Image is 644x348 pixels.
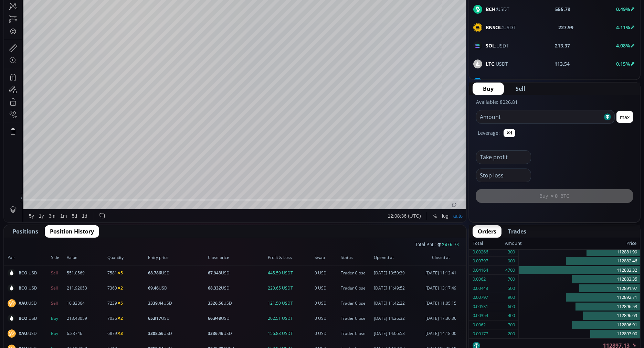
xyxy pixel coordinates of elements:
[208,330,266,337] span: USD
[92,273,103,286] div: Go to
[508,257,515,265] div: 900
[117,270,123,276] b: ✕5
[117,315,123,321] b: ✕2
[268,300,313,306] span: 121.50 USDT
[148,300,206,306] span: USD
[86,17,107,22] div: 111262.01
[51,315,65,322] span: Buy
[504,129,515,137] button: ✕1
[51,254,65,261] span: Side
[442,241,460,248] span: 2476.78
[56,277,63,282] div: 1m
[22,25,37,30] div: Volume
[473,266,488,275] div: 0.04164
[70,16,76,22] div: Market open
[519,266,640,275] div: 112883.32
[438,277,444,282] div: log
[486,61,494,67] b: LTC
[19,300,27,306] b: XAU
[616,111,633,123] button: max
[341,270,372,276] span: Trader Close
[341,254,372,261] span: Status
[67,270,105,276] span: 551.0569
[508,227,526,236] span: Trades
[208,315,221,321] b: 66.948
[503,225,531,238] button: Trades
[25,277,30,282] div: 5y
[341,300,372,306] span: Trader Close
[208,330,223,336] b: 3336.46
[616,6,630,12] b: 0.49%
[16,257,19,266] div: Hide Drawings Toolbar
[419,330,463,337] span: [DATE] 14:18:00
[208,300,266,306] span: USD
[473,275,486,284] div: 0.0062
[473,320,486,329] div: 0.0062
[486,24,516,31] span: :USDT
[315,330,339,337] span: 0 USD
[107,270,146,276] span: 7581
[22,16,33,22] div: BTC
[614,79,630,85] b: -1.89%
[19,270,28,276] b: BCO
[315,254,339,261] span: Swap
[19,330,27,336] b: XAU
[19,300,37,306] span: :USD
[419,315,463,322] span: [DATE] 17:36:36
[419,270,463,276] span: [DATE] 11:12:41
[51,270,65,276] span: Sell
[44,16,65,22] div: Bitcoin
[51,285,65,291] span: Sell
[486,78,511,86] span: :USDT
[473,293,488,302] div: 0.00797
[473,248,488,257] div: 0.00266
[473,257,488,265] div: 0.00797
[51,330,65,337] span: Buy
[51,300,65,306] span: Sell
[117,300,123,306] b: ✕5
[315,300,339,306] span: 0 USD
[519,329,640,338] div: 112897.00
[67,330,105,337] span: 6.23746
[516,85,525,93] span: Sell
[508,275,515,284] div: 700
[449,277,458,282] div: auto
[505,239,522,248] div: Amount
[419,285,463,291] span: [DATE] 13:17:49
[67,300,105,306] span: 10.83864
[268,270,313,276] span: 445.59 USDT
[555,6,570,13] b: 555.79
[473,83,504,95] button: Buy
[19,285,28,291] b: BCO
[522,239,636,248] div: Price
[505,83,536,95] button: Sell
[67,254,105,261] span: Value
[473,225,502,238] button: Orders
[128,4,149,9] div: Indicators
[268,315,313,322] span: 202.51 USDT
[486,42,509,49] span: :USDT
[616,24,630,31] b: 4.11%
[341,285,372,291] span: Trader Close
[486,6,496,12] b: BCH
[8,254,49,261] span: Pair
[473,239,505,248] div: Total
[519,275,640,284] div: 112883.35
[33,16,44,22] div: 1D
[8,225,43,238] button: Positions
[93,4,113,9] div: Compare
[508,329,515,338] div: 200
[50,227,94,236] span: Position History
[508,293,515,302] div: 900
[35,277,40,282] div: 1y
[208,285,266,291] span: USD
[508,248,515,257] div: 300
[508,311,515,320] div: 400
[208,270,221,276] b: 67.943
[419,300,463,306] span: [DATE] 11:05:15
[508,302,515,311] div: 600
[67,315,105,322] span: 213.48059
[486,60,508,67] span: :USDT
[384,277,417,282] span: 12:08:36 (UTC)
[519,293,640,302] div: 112892.71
